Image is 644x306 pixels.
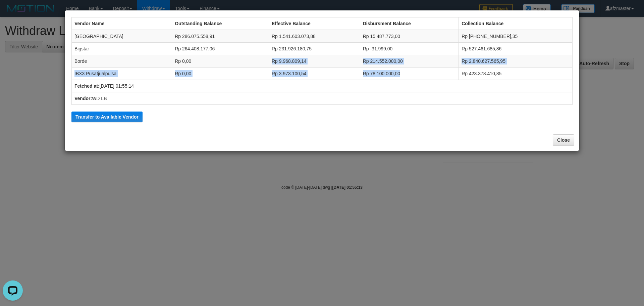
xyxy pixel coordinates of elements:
[459,30,573,43] td: Rp [PHONE_NUMBER],35
[172,17,269,30] th: Outstanding Balance
[360,43,459,55] td: Rp -31.999,00
[72,30,172,43] td: [GEOGRAPHIC_DATA]
[72,92,573,105] td: WD LB
[74,83,100,89] b: Fetched at:
[72,17,172,30] th: Vendor Name
[3,3,23,23] button: Open LiveChat chat widget
[72,68,172,80] td: IBX3 Pusatjualpulsa
[269,43,360,55] td: Rp 231.926.180,75
[72,43,172,55] td: Bigstar
[459,68,573,80] td: Rp 423.378.410,85
[269,55,360,68] td: Rp 9.968.809,14
[459,55,573,68] td: Rp 2.840.627.565,95
[72,55,172,68] td: Borde
[74,96,92,101] b: Vendor:
[172,43,269,55] td: Rp 264.408.177,06
[269,30,360,43] td: Rp 1.541.603.073,88
[72,80,573,92] td: [DATE] 01:55:14
[172,30,269,43] td: Rp 286.075.558,91
[459,43,573,55] td: Rp 527.461.685,86
[553,134,574,146] button: Close
[269,17,360,30] th: Effective Balance
[360,55,459,68] td: Rp 214.552.000,00
[71,112,143,122] button: Transfer to Available Vendor
[360,68,459,80] td: Rp 78.100.000,00
[360,30,459,43] td: Rp 15.487.773,00
[269,68,360,80] td: Rp 3.973.100,54
[172,55,269,68] td: Rp 0,00
[360,17,459,30] th: Disbursment Balance
[459,17,573,30] th: Collection Balance
[172,68,269,80] td: Rp 0,00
